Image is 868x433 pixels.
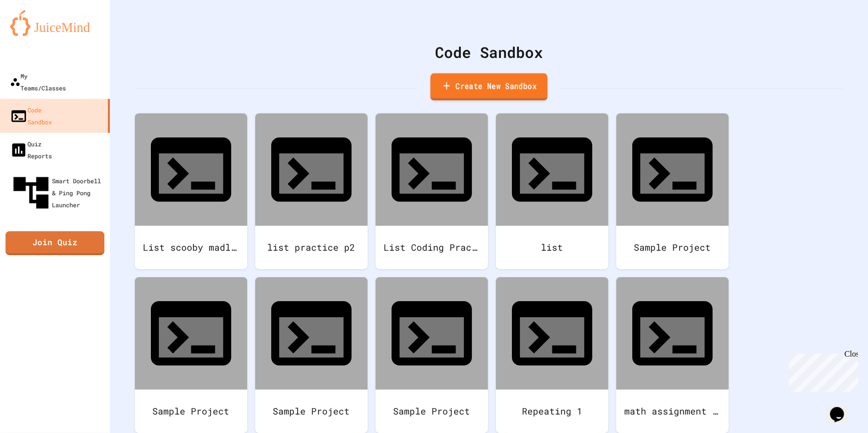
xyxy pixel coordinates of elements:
a: Join Quiz [5,231,104,255]
div: Smart Doorbell & Ping Pong Launcher [10,172,106,214]
a: List Coding Practice [376,113,488,269]
div: Sample Project [616,226,729,269]
div: Repeating 1 [496,390,608,433]
a: Sample Project [135,277,247,433]
iframe: chat widget [785,350,858,392]
a: Create New Sandbox [431,73,548,101]
div: Code Sandbox [135,41,843,63]
img: logo-orange.svg [10,10,100,36]
div: My Teams/Classes [10,70,66,94]
div: Quiz Reports [10,138,52,162]
a: List scooby madlib assignment [135,113,247,269]
div: math assignment 9/8 [616,390,729,433]
iframe: chat widget [826,393,858,423]
div: Sample Project [135,390,247,433]
a: list [496,113,608,269]
a: Sample Project [376,277,488,433]
a: Sample Project [255,277,368,433]
div: Code Sandbox [10,104,52,128]
div: Sample Project [255,390,368,433]
div: Chat with us now!Close [4,4,69,63]
div: List scooby madlib assignment [135,226,247,269]
div: list [496,226,608,269]
div: List Coding Practice [376,226,488,269]
a: list practice p2 [255,113,368,269]
a: math assignment 9/8 [616,277,729,433]
div: list practice p2 [255,226,368,269]
a: Repeating 1 [496,277,608,433]
a: Sample Project [616,113,729,269]
div: Sample Project [376,390,488,433]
